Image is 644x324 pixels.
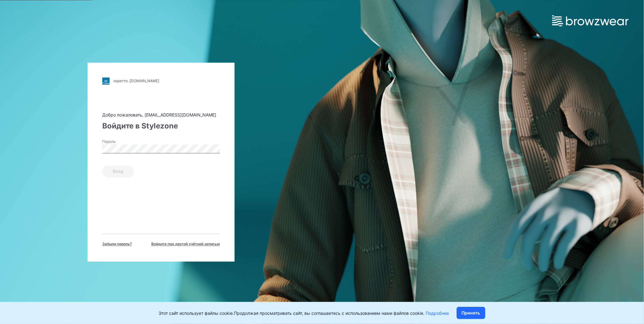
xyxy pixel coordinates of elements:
[552,15,629,26] img: browzwear-logo.e42bd6dac1945053ebaf764b6aa21510.svg
[457,307,485,319] button: Принять
[102,77,220,85] a: ларетто. [DOMAIN_NAME]
[102,112,216,117] ya-tr-span: Добро пожаловать, [EMAIL_ADDRESS][DOMAIN_NAME]
[102,121,178,130] ya-tr-span: Войдите в Stylezone
[426,311,449,316] a: Подробнее
[151,242,220,246] ya-tr-span: Войдите под другой учётной записью
[234,311,425,316] ya-tr-span: Продолжая просматривать сайт, вы соглашаетесь с использованием нами файлов cookie.
[102,77,110,85] img: stylezone-logo.562084cfcfab977791bfbf7441f1a819.svg
[113,79,159,83] ya-tr-span: ларетто. [DOMAIN_NAME]
[159,311,234,316] ya-tr-span: Этот сайт использует файлы cookie.
[102,139,116,144] ya-tr-span: Пароль
[462,310,480,316] ya-tr-span: Принять
[102,242,132,246] ya-tr-span: Забыли пароль?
